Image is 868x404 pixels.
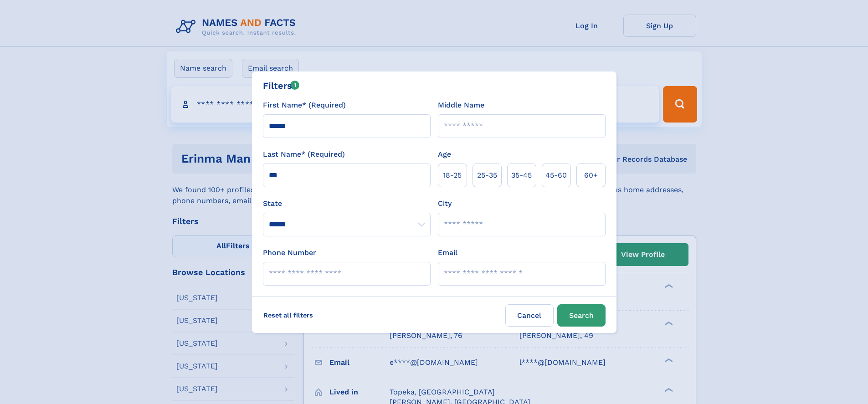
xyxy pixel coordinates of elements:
span: 45‑60 [545,170,567,181]
label: Phone Number [263,247,316,258]
span: 35‑45 [511,170,532,181]
span: 60+ [584,170,598,181]
label: Cancel [505,304,554,327]
label: State [263,198,431,209]
span: 18‑25 [443,170,462,181]
label: Email [438,247,457,258]
label: Reset all filters [257,304,319,326]
label: Middle Name [438,100,484,111]
label: City [438,198,452,209]
label: First Name* (Required) [263,100,346,111]
span: 25‑35 [477,170,497,181]
label: Last Name* (Required) [263,149,345,160]
div: Filters [263,79,300,92]
button: Search [557,304,606,327]
label: Age [438,149,451,160]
